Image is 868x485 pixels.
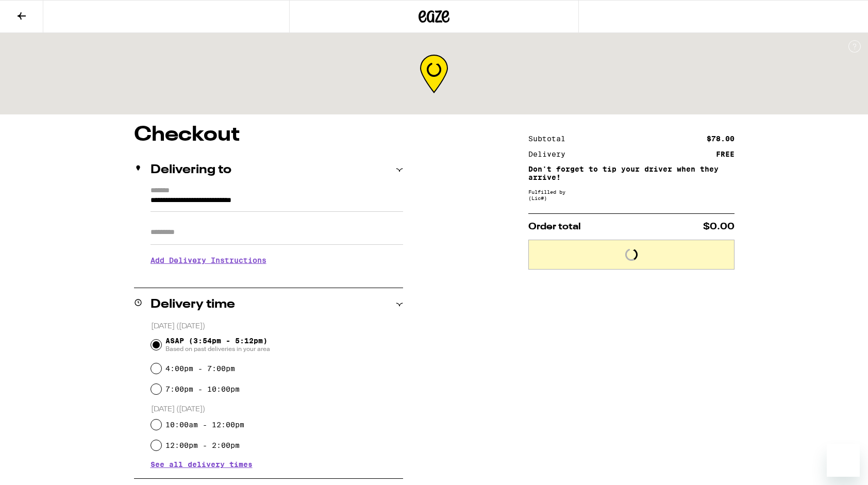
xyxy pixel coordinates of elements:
[151,272,403,280] p: We'll contact you at [PHONE_NUMBER] when we arrive
[528,222,581,231] span: Order total
[151,298,235,311] h2: Delivery time
[151,322,403,331] p: [DATE] ([DATE])
[528,189,735,201] div: Fulfilled by (Lic# )
[151,248,403,272] h3: Add Delivery Instructions
[528,150,573,158] div: Delivery
[165,385,240,393] label: 7:00pm - 10:00pm
[134,125,403,145] h1: Checkout
[165,441,240,449] label: 12:00pm - 2:00pm
[151,461,253,468] button: See all delivery times
[151,164,231,176] h2: Delivering to
[716,150,735,158] div: FREE
[151,405,403,414] p: [DATE] ([DATE])
[703,222,735,231] span: $0.00
[707,135,735,142] div: $78.00
[165,421,244,429] label: 10:00am - 12:00pm
[165,337,270,353] span: ASAP (3:54pm - 5:12pm)
[528,165,735,181] p: Don't forget to tip your driver when they arrive!
[165,345,270,353] span: Based on past deliveries in your area
[165,364,235,373] label: 4:00pm - 7:00pm
[528,135,573,142] div: Subtotal
[827,444,860,477] iframe: Button to launch messaging window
